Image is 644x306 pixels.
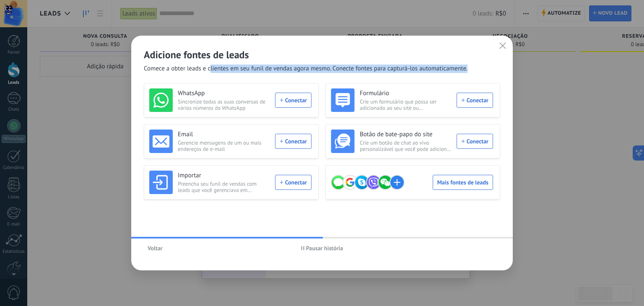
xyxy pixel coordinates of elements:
[297,242,347,254] button: Pausar história
[360,140,452,152] span: Crie um botão de chat ao vivo personalizável que você pode adicionar ao seu site
[178,89,270,98] h3: WhatsApp
[144,242,166,254] button: Voltar
[360,130,452,139] h3: Botão de bate-papo do site
[178,171,270,180] h3: Importar
[360,89,452,98] h3: Formulário
[144,48,500,61] h2: Adicione fontes de leads
[360,99,452,111] span: Crie um formulário que possa ser adicionado ao seu site ou compartilhado como um link
[178,130,270,139] h3: Email
[178,181,270,193] span: Preencha seu funil de vendas com leads que você gerenciava em planilhas
[148,245,163,251] span: Voltar
[306,245,343,251] span: Pausar história
[178,140,270,152] span: Gerencie mensagens de um ou mais endereços de e-mail
[178,99,270,111] span: Sincronize todas as suas conversas de vários números do WhatsApp
[144,65,467,73] span: Comece a obter leads e clientes em seu funil de vendas agora mesmo. Conecte fontes para capturá-l...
